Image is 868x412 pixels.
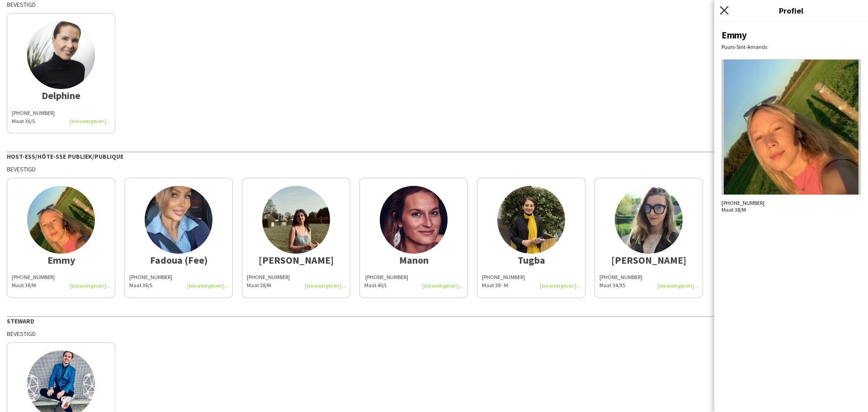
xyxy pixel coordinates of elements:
[12,282,36,289] span: Maat 38/M
[12,109,55,124] span: [PHONE_NUMBER] Maat 36/S
[722,199,764,206] span: [PHONE_NUMBER]
[380,186,448,254] img: thumb-635d6b004232f.jpg
[482,282,508,289] span: Maat 38 - M
[365,274,408,280] span: [PHONE_NUMBER]
[364,256,463,264] div: Manon
[129,282,152,289] span: Maat 36/S
[497,186,565,254] img: thumb-8c83dfa5-f7fa-4e48-a34a-15376a7f15f7.jpg
[482,256,580,264] div: Tugba
[129,274,172,280] span: [PHONE_NUMBER]
[145,186,212,254] img: thumb-68779304a679e.jpg
[27,186,95,254] img: thumb-660fea4a1898e.jpeg
[722,29,861,41] div: Emmy
[247,282,271,289] span: Maat 38/M
[7,165,861,173] div: Bevestigd
[129,256,228,264] div: Fadoua (Fee)
[364,282,387,289] span: Maat 40/L
[722,206,746,213] span: Maat 38/M
[7,0,861,9] div: Bevestigd
[262,186,330,254] img: thumb-68bdab7757154.jpeg
[7,330,861,338] div: Bevestigd
[7,152,861,161] div: Host-ess/Hôte-sse Publiek/Publique
[599,282,625,289] span: Maat 34/XS
[714,5,868,16] h3: Profiel
[722,43,861,50] div: Puurs-Sint-Amands
[7,316,861,325] div: Steward
[12,91,110,99] div: Delphine
[27,21,95,89] img: thumb-64181fb68ef7b.jpg
[12,256,110,264] div: Emmy
[615,186,683,254] img: thumb-6877bb5384c5f.jpg
[247,274,290,280] span: [PHONE_NUMBER]
[722,59,861,195] img: Crew avatar of foto
[599,274,642,280] span: [PHONE_NUMBER]
[482,274,525,280] span: [PHONE_NUMBER]
[599,256,698,264] div: [PERSON_NAME]
[12,274,55,280] span: [PHONE_NUMBER]
[247,256,345,264] div: [PERSON_NAME]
